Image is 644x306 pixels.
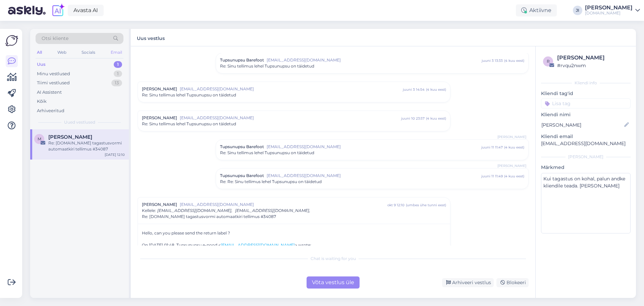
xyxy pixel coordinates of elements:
[482,58,503,63] div: juuni 3 13:33
[235,208,310,213] span: [EMAIL_ADDRESS][DOMAIN_NAME],
[573,6,582,15] div: JI
[481,145,503,150] div: juuni 11 11:47
[267,173,481,179] span: [EMAIL_ADDRESS][DOMAIN_NAME]
[180,115,401,121] span: [EMAIL_ADDRESS][DOMAIN_NAME]
[137,33,165,42] label: Uus vestlus
[541,111,631,118] p: Kliendi nimi
[105,152,125,157] div: [DATE] 12:10
[37,107,64,114] div: Arhiveeritud
[42,35,68,42] span: Otsi kliente
[138,256,529,262] div: Chat is waiting for you
[557,54,629,62] div: [PERSON_NAME]
[541,80,631,86] div: Kliendi info
[497,163,526,168] span: [PERSON_NAME]
[37,61,46,68] div: Uus
[504,58,524,63] div: ( 4 kuu eest )
[109,48,123,57] div: Email
[541,90,631,97] p: Kliendi tag'id
[142,242,446,248] div: On [DATE] 01:48, Tupsunupsu e-pood < > wrote:
[220,173,264,179] span: Tupsunupsu Barefoot
[114,61,122,68] div: 1
[401,116,425,121] div: juuni 10 23:57
[142,86,177,92] span: [PERSON_NAME]
[426,116,446,121] div: ( 4 kuu eest )
[387,203,405,208] div: okt 9 12:10
[267,57,482,63] span: [EMAIL_ADDRESS][DOMAIN_NAME]
[220,179,322,185] span: Re: Re: Sinu tellimus lehel Tupsunupsu on täidetud
[267,144,481,150] span: [EMAIL_ADDRESS][DOMAIN_NAME]
[220,57,264,63] span: Tupsunupsu Barefoot
[68,5,104,16] a: Avasta AI
[142,115,177,121] span: [PERSON_NAME]
[111,80,122,86] div: 13
[426,87,446,92] div: ( 4 kuu eest )
[585,10,633,16] div: [DOMAIN_NAME]
[406,203,446,208] div: ( umbes ühe tunni eest )
[48,134,92,140] span: Martynas Markvaldas
[157,208,232,213] span: [EMAIL_ADDRESS][DOMAIN_NAME],
[220,144,264,150] span: Tupsunupsu Barefoot
[142,214,276,220] span: Re: [DOMAIN_NAME] tagastusvormi automaatkiri tellimus #34087
[37,80,70,86] div: Tiimi vestlused
[541,140,631,147] p: [EMAIL_ADDRESS][DOMAIN_NAME]
[38,136,41,141] span: M
[541,154,631,160] div: [PERSON_NAME]
[37,71,70,77] div: Minu vestlused
[48,140,125,152] div: Re: [DOMAIN_NAME] tagastusvormi automaatkiri tellimus #34087
[442,278,494,287] div: Arhiveeri vestlus
[585,5,633,10] div: [PERSON_NAME]
[64,119,95,125] span: Uued vestlused
[5,34,18,47] img: Askly Logo
[142,230,446,236] div: Hello, can you please send the return label ?
[496,278,529,287] div: Blokeeri
[403,87,425,92] div: juuni 3 14:54
[541,133,631,140] p: Kliendi email
[547,59,550,64] span: r
[36,48,43,57] div: All
[481,174,503,179] div: juuni 11 11:49
[557,62,629,69] div: # rvqu2nwm
[56,48,68,57] div: Web
[504,174,524,179] div: ( 4 kuu eest )
[37,98,47,105] div: Kõik
[497,134,526,139] span: [PERSON_NAME]
[180,86,403,92] span: [EMAIL_ADDRESS][DOMAIN_NAME]
[221,243,295,248] a: [EMAIL_ADDRESS][DOMAIN_NAME]
[516,4,557,16] div: Aktiivne
[541,121,623,129] input: Lisa nimi
[541,98,631,108] input: Lisa tag
[220,63,314,69] span: Re: Sinu tellimus lehel Tupsunupsu on täidetud
[541,173,631,233] textarea: Kui tagastus on kohal, palun andke kliendile teada. [PERSON_NAME]
[142,208,156,213] span: Kellele :
[180,202,387,208] span: [EMAIL_ADDRESS][DOMAIN_NAME]
[37,89,62,96] div: AI Assistent
[80,48,97,57] div: Socials
[114,71,122,77] div: 1
[142,92,236,98] span: Re: Sinu tellimus lehel Tupsunupsu on täidetud
[585,5,640,16] a: [PERSON_NAME][DOMAIN_NAME]
[142,202,177,208] span: [PERSON_NAME]
[142,121,236,127] span: Re: Sinu tellimus lehel Tupsunupsu on täidetud
[220,150,314,156] span: Re: Sinu tellimus lehel Tupsunupsu on täidetud
[504,145,524,150] div: ( 4 kuu eest )
[51,3,65,17] img: explore-ai
[307,276,360,289] div: Võta vestlus üle
[541,164,631,171] p: Märkmed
